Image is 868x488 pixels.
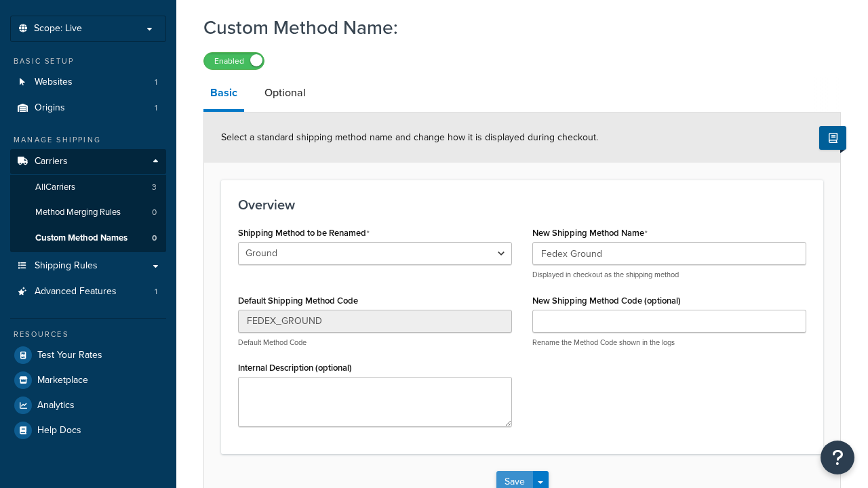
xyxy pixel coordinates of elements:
span: Advanced Features [35,286,117,298]
h3: Overview [238,197,806,212]
span: Custom Method Names [35,232,127,244]
span: 1 [155,286,157,298]
span: Marketplace [37,375,88,386]
label: Enabled [204,53,264,69]
span: All Carriers [35,182,75,193]
li: Origins [10,96,166,121]
span: Origins [35,102,65,114]
label: Internal Description (optional) [238,363,352,373]
span: Shipping Rules [35,260,98,272]
span: Carriers [35,156,68,167]
a: Origins1 [10,96,166,121]
div: Manage Shipping [10,134,166,146]
span: Analytics [37,400,75,411]
span: 1 [155,77,157,88]
span: 0 [152,232,157,244]
span: Test Your Rates [37,350,102,361]
span: Websites [35,77,73,88]
a: Custom Method Names0 [10,226,166,251]
a: Websites1 [10,70,166,95]
a: Advanced Features1 [10,279,166,304]
span: 1 [155,102,157,114]
li: Method Merging Rules [10,200,166,225]
span: Help Docs [37,425,81,436]
p: Default Method Code [238,338,512,348]
a: Analytics [10,393,166,418]
span: Scope: Live [34,23,82,35]
h1: Custom Method Name: [203,14,824,41]
label: New Shipping Method Code (optional) [532,296,681,306]
button: Show Help Docs [819,126,846,150]
li: Custom Method Names [10,226,166,251]
a: Test Your Rates [10,343,166,367]
a: Optional [258,77,313,109]
span: Method Merging Rules [35,207,121,218]
li: Websites [10,70,166,95]
div: Resources [10,329,166,340]
li: Advanced Features [10,279,166,304]
span: 3 [152,182,157,193]
a: Method Merging Rules0 [10,200,166,225]
a: Carriers [10,149,166,174]
a: AllCarriers3 [10,175,166,200]
a: Basic [203,77,244,112]
label: Shipping Method to be Renamed [238,228,370,239]
a: Shipping Rules [10,253,166,279]
label: Default Shipping Method Code [238,296,358,306]
p: Displayed in checkout as the shipping method [532,270,806,280]
li: Carriers [10,149,166,252]
a: Marketplace [10,368,166,392]
p: Rename the Method Code shown in the logs [532,338,806,348]
a: Help Docs [10,418,166,443]
button: Open Resource Center [821,441,854,474]
label: New Shipping Method Name [532,228,648,239]
span: Select a standard shipping method name and change how it is displayed during checkout. [221,130,598,144]
div: Basic Setup [10,56,166,67]
span: 0 [152,207,157,218]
